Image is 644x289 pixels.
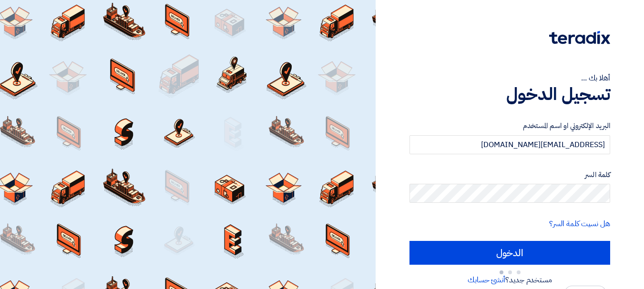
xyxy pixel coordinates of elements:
[409,135,610,154] input: أدخل بريد العمل الإلكتروني او اسم المستخدم الخاص بك ...
[409,241,610,265] input: الدخول
[409,120,610,131] label: البريد الإلكتروني او اسم المستخدم
[409,169,610,180] label: كلمة السر
[468,274,505,286] a: أنشئ حسابك
[409,84,610,105] h1: تسجيل الدخول
[409,274,610,286] div: مستخدم جديد؟
[549,218,610,229] a: هل نسيت كلمة السر؟
[549,31,610,44] img: Teradix logo
[409,72,610,84] div: أهلا بك ...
